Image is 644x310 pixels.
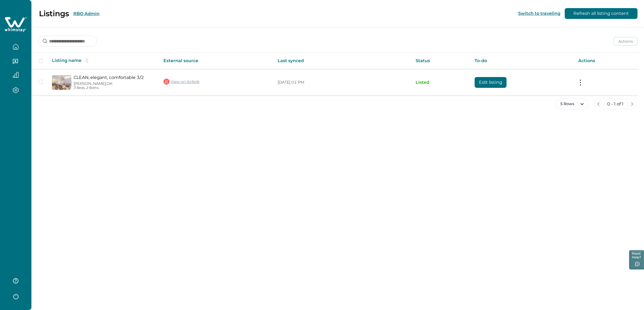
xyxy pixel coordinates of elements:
button: RBO Admin [73,11,100,16]
button: Actions [614,37,638,46]
th: Last synced [273,53,412,69]
img: propertyImage_CLEAN, elegant, comfortable 3/2 [52,75,71,90]
button: 5 Rows [556,99,589,109]
button: Edit listing [475,77,507,88]
button: sorting [81,58,92,64]
th: Actions [574,53,639,69]
button: 0 - 1 of 1 [604,99,627,109]
a: View on Airbnb [163,78,199,85]
button: Switch to traveling [518,11,560,16]
th: External source [159,53,273,69]
button: Refresh all listing content [565,8,638,19]
button: previous page [593,99,604,109]
a: CLEAN, elegant, comfortable 3/2 [74,75,155,80]
th: Listing name [48,53,159,69]
p: [PERSON_NAME], OK [74,81,155,86]
p: Listed [416,80,466,85]
th: Status [411,53,470,69]
th: To-do [470,53,574,69]
p: 3 Beds, 2 Baths [74,86,155,90]
p: [DATE] 01 PM [278,80,407,85]
p: 0 - 1 of 1 [607,101,623,107]
p: Listings [39,9,69,18]
button: next page [627,99,638,109]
